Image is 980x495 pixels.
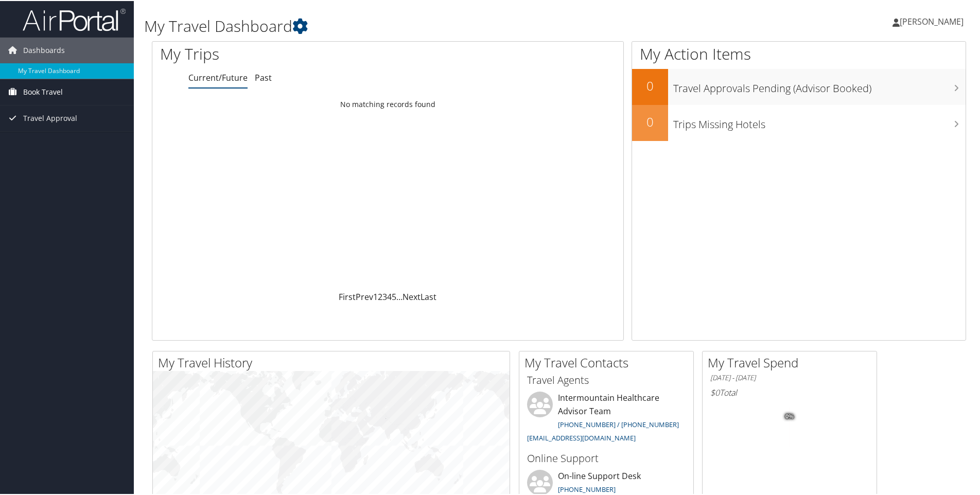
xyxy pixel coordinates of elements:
a: 4 [387,290,392,302]
li: Intermountain Healthcare Advisor Team [522,391,691,446]
a: [PERSON_NAME] [892,5,974,36]
a: 2 [378,290,382,302]
a: [PHONE_NUMBER] [558,484,616,493]
span: [PERSON_NAME] [900,15,964,26]
h1: My Action Items [632,42,966,64]
img: airportal-logo.png [23,7,126,31]
h3: Travel Approvals Pending (Advisor Booked) [673,75,966,95]
a: First [339,290,356,302]
h2: 0 [632,112,668,130]
h3: Online Support [527,450,686,465]
h2: My Travel History [158,353,510,370]
span: Book Travel [23,78,63,104]
a: [PHONE_NUMBER] / [PHONE_NUMBER] [558,419,679,428]
h2: My Travel Contacts [524,353,693,370]
tspan: 0% [785,413,794,419]
a: Past [255,71,272,82]
h6: [DATE] - [DATE] [710,372,869,382]
a: 5 [392,290,396,302]
h3: Trips Missing Hotels [673,111,966,131]
span: … [396,290,402,302]
a: 0Travel Approvals Pending (Advisor Booked) [632,68,966,104]
h1: My Travel Dashboard [144,14,697,36]
a: [EMAIL_ADDRESS][DOMAIN_NAME] [527,432,636,441]
h3: Travel Agents [527,372,686,386]
a: 0Trips Missing Hotels [632,104,966,140]
h6: Total [710,386,869,397]
td: No matching records found [152,94,623,113]
span: Dashboards [23,37,65,62]
a: 3 [382,290,387,302]
h1: My Trips [160,42,419,64]
h2: 0 [632,76,668,94]
span: Travel Approval [23,104,77,130]
a: 1 [373,290,378,302]
span: $0 [710,386,720,397]
a: Prev [356,290,373,302]
a: Next [402,290,421,302]
a: Current/Future [188,71,248,82]
h2: My Travel Spend [708,353,877,370]
a: Last [421,290,436,302]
